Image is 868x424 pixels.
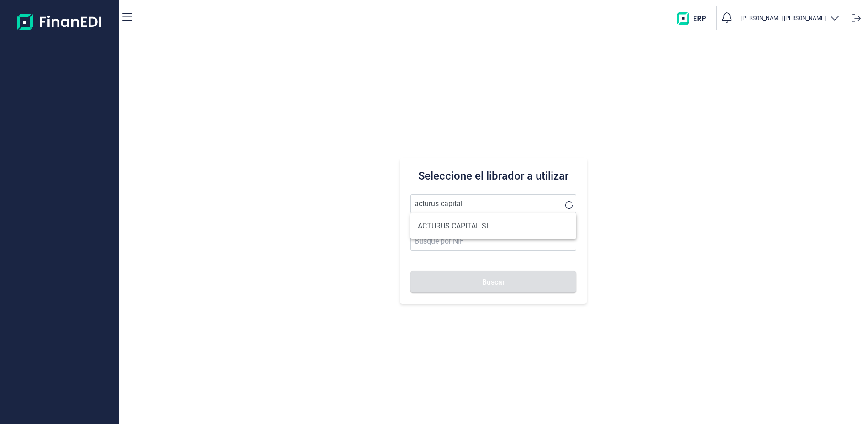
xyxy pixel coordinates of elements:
input: Seleccione la razón social [410,194,576,213]
span: Buscar [482,279,505,286]
input: Busque por NIF [410,232,576,251]
button: [PERSON_NAME] [PERSON_NAME] [741,12,840,25]
li: ACTURUS CAPITAL SL [410,217,576,235]
p: [PERSON_NAME] [PERSON_NAME] [741,15,826,22]
h3: Seleccione el librador a utilizar [410,169,576,183]
img: erp [677,12,713,25]
button: Buscar [410,271,576,293]
img: Logo de aplicación [17,7,102,37]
